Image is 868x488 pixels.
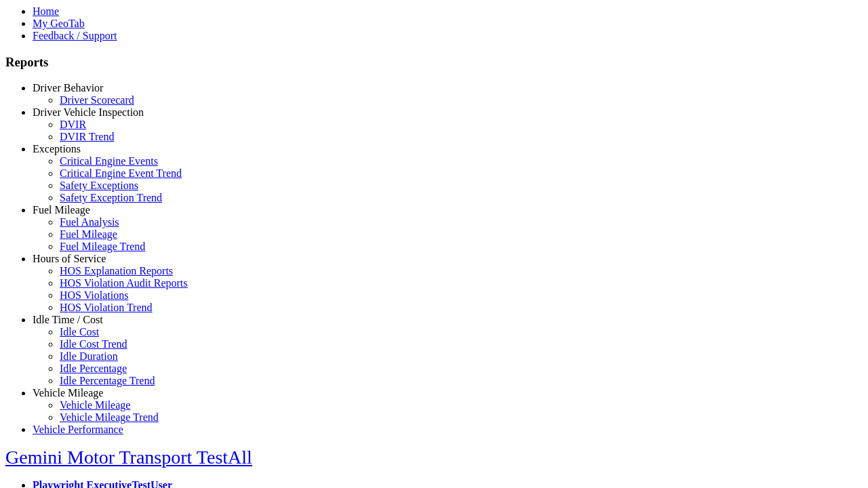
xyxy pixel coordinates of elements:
a: Idle Cost Trend [60,338,127,350]
a: Vehicle Mileage [60,399,130,411]
a: Idle Time / Cost [33,314,103,325]
a: Vehicle Mileage Trend [60,411,159,423]
a: HOS Explanation Reports [60,265,173,277]
a: Idle Percentage [60,363,127,374]
a: Vehicle Performance [33,424,123,435]
a: Fuel Analysis [60,216,119,228]
a: Fuel Mileage [60,228,117,240]
a: Exceptions [33,143,81,155]
a: Safety Exceptions [60,180,138,191]
a: Driver Scorecard [60,94,134,106]
a: Fuel Mileage Trend [60,241,145,252]
a: HOS Violations [60,289,128,301]
a: Fuel Mileage [33,204,90,216]
a: Vehicle Mileage [33,387,103,399]
a: HOS Violation Trend [60,302,153,313]
a: Idle Percentage Trend [60,375,155,386]
a: Critical Engine Event Trend [60,167,182,179]
a: Driver Behavior [33,82,103,94]
a: Idle Cost [60,326,99,338]
a: Safety Exception Trend [60,192,162,203]
a: Idle Duration [60,350,118,362]
a: DVIR [60,119,86,130]
a: My GeoTab [33,18,85,29]
a: Home [33,5,59,17]
a: HOS Violation Audit Reports [60,277,188,289]
a: Gemini Motor Transport TestAll [5,447,252,468]
a: Hours of Service [33,253,106,264]
a: DVIR Trend [60,131,114,142]
a: Critical Engine Events [60,155,158,167]
a: Driver Vehicle Inspection [33,106,144,118]
a: Feedback / Support [33,30,117,41]
h3: Reports [5,55,863,70]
